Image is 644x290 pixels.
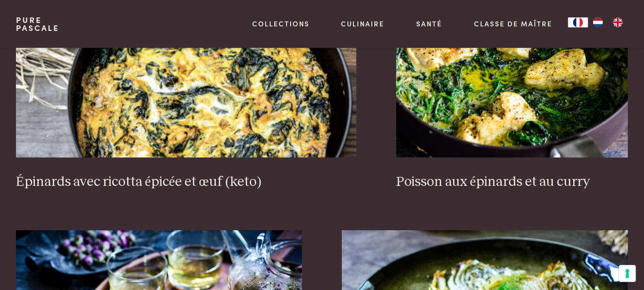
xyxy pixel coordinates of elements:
ul: Language list [588,17,628,27]
h3: Poisson aux épinards et au curry [396,173,628,191]
a: PurePascale [16,16,59,32]
a: Collections [252,18,310,29]
a: NL [588,17,608,27]
button: Vos préférences en matière de consentement pour les technologies de suivi [619,265,636,282]
a: Classe de maître [474,18,552,29]
h3: Épinards avec ricotta épicée et œuf (keto) [16,173,356,191]
aside: Language selected: Français [568,17,628,27]
div: Language [568,17,588,27]
a: Santé [417,18,443,29]
a: Culinaire [341,18,385,29]
a: EN [608,17,628,27]
a: FR [568,17,588,27]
